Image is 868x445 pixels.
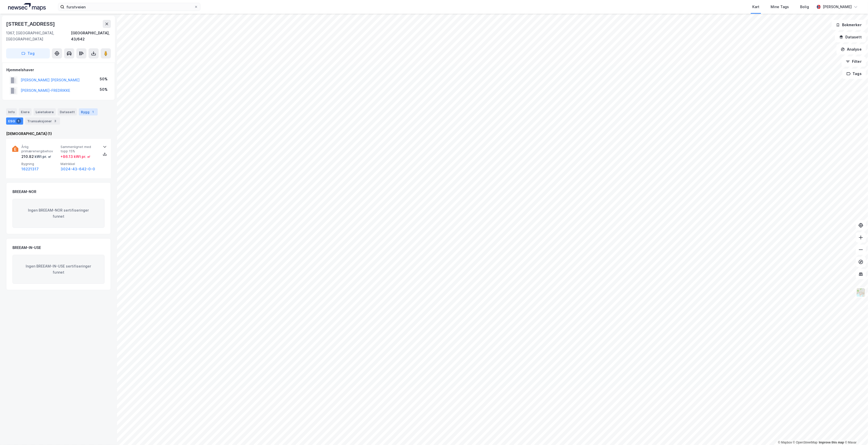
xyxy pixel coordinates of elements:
div: Eiere [19,108,32,115]
div: Ingen BREEAM-IN-USE sertifiseringer funnet [12,255,105,284]
div: 50% [100,76,108,82]
button: Analyse [836,44,866,54]
div: kWt pr. ㎡ [34,154,51,160]
div: Info [6,108,17,115]
div: ESG [6,117,23,125]
span: Årlig primærenergibehov [21,145,58,154]
button: Tag [6,48,50,58]
div: 1 [16,118,21,124]
button: Filter [842,56,866,67]
div: 3 [53,118,58,124]
div: Bygg [79,108,98,115]
img: Z [856,288,866,297]
div: Hjemmelshaver [6,67,111,73]
img: logo.a4113a55bc3d86da70a041830d287a7e.svg [8,3,46,11]
div: 210.82 [21,154,51,160]
div: Bolig [800,4,809,10]
div: BREEAM-NOR [12,189,36,195]
button: Tags [842,69,866,79]
div: Datasett [58,108,77,115]
div: BREEAM-IN-USE [12,245,41,251]
span: Sammenlignet med topp 15% [61,145,98,154]
div: Transaksjoner [25,117,60,125]
div: Ingen BREEAM-NOR sertifiseringer funnet [12,199,105,228]
span: Bygning [21,162,58,166]
div: Leietakere [34,108,56,115]
a: Improve this map [819,441,844,444]
div: 1 [91,109,96,114]
div: [GEOGRAPHIC_DATA], 43/642 [71,30,111,42]
div: 50% [100,86,108,93]
div: Mine Tags [771,4,789,10]
div: [PERSON_NAME] [823,4,852,10]
button: Datasett [835,32,866,42]
div: + 86.13 kWt pr. ㎡ [61,154,91,160]
a: Mapbox [778,441,792,444]
div: [DEMOGRAPHIC_DATA] (1) [6,131,111,137]
button: 16221317 [21,166,39,172]
input: Søk på adresse, matrikkel, gårdeiere, leietakere eller personer [64,3,194,11]
iframe: Chat Widget [843,421,868,445]
div: Kart [752,4,759,10]
span: Matrikkel [61,162,98,166]
div: [STREET_ADDRESS] [6,20,56,28]
div: 1367, [GEOGRAPHIC_DATA], [GEOGRAPHIC_DATA] [6,30,71,42]
button: Bokmerker [832,20,866,30]
button: 3024-43-642-0-0 [61,166,95,172]
a: OpenStreetMap [793,441,818,444]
